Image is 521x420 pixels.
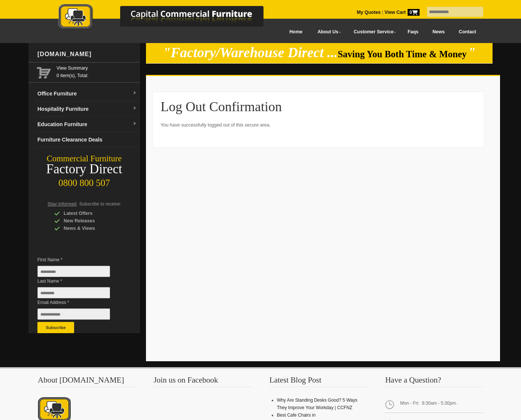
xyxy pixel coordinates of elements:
[28,174,140,188] div: 0800 800 507
[132,122,137,126] img: dropdown
[28,164,140,174] div: Factory Direct
[426,24,452,40] a: News
[37,277,121,285] span: Last Name *
[408,9,420,16] span: 0
[34,86,140,101] a: Office Furnituredropdown
[163,45,338,60] em: "Factory/Warehouse Direct ...
[161,121,476,129] p: You have successfully logged out of this secure area.
[38,4,300,33] a: Capital Commercial Furniture Logo
[34,101,140,117] a: Hospitality Furnituredropdown
[54,225,125,232] div: News & Views
[54,210,125,217] div: Latest Offers
[269,376,368,387] h3: Latest Blog Post
[28,153,140,164] div: Commercial Furniture
[48,201,77,207] span: Stay Informed
[37,287,110,298] input: Last Name *
[37,266,110,277] input: First Name *
[153,376,252,387] h3: Join us on Facebook
[277,398,357,410] a: Why Are Standing Desks Good? 5 Ways They Improve Your Workday | CCFNZ
[37,299,121,306] span: Email Address *
[57,64,137,78] span: 0 item(s), Total:
[34,117,140,132] a: Education Furnituredropdown
[34,43,140,66] div: [DOMAIN_NAME]
[57,64,137,72] a: View Summary
[385,396,483,413] span: Mon - Fri: 8:30am - 5:30pm.
[34,132,140,147] a: Furniture Clearance Deals
[400,24,426,40] a: Faqs
[37,322,74,333] button: Subscribe
[452,24,483,40] a: Contact
[338,49,467,59] span: Saving You Both Time & Money
[310,24,345,40] a: About Us
[79,201,121,207] span: Subscribe to receive:
[38,376,136,387] h3: About [DOMAIN_NAME]
[385,376,483,387] h3: Have a Question?
[37,308,110,320] input: Email Address *
[161,100,476,114] h1: Log Out Confirmation
[132,91,137,95] img: dropdown
[37,256,121,264] span: First Name *
[384,10,420,15] strong: View Cart
[345,24,400,40] a: Customer Service
[54,217,125,225] div: New Releases
[38,4,300,31] img: Capital Commercial Furniture Logo
[383,10,420,15] a: View Cart0
[357,10,381,15] a: My Quotes
[132,106,137,111] img: dropdown
[468,45,476,60] em: "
